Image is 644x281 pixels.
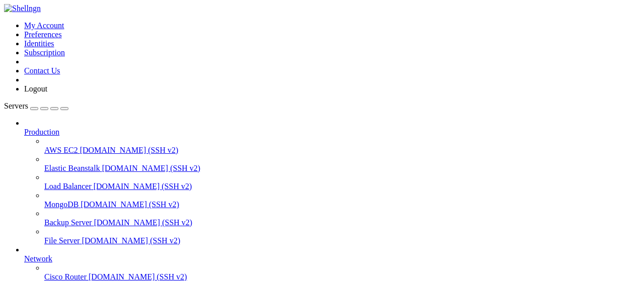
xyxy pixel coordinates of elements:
[44,200,640,209] a: MongoDB [DOMAIN_NAME] (SSH v2)
[44,236,640,245] a: File Server [DOMAIN_NAME] (SSH v2)
[4,102,68,110] a: Servers
[24,254,640,263] a: Network
[24,128,59,136] span: Production
[24,30,62,39] a: Preferences
[94,182,192,191] span: [DOMAIN_NAME] (SSH v2)
[44,236,80,245] span: File Server
[80,146,179,154] span: [DOMAIN_NAME] (SSH v2)
[44,227,640,245] li: File Server [DOMAIN_NAME] (SSH v2)
[24,21,64,30] a: My Account
[24,48,65,57] a: Subscription
[4,102,28,110] span: Servers
[24,84,47,93] a: Logout
[24,128,640,137] a: Production
[44,218,640,227] a: Backup Server [DOMAIN_NAME] (SSH v2)
[102,164,201,172] span: [DOMAIN_NAME] (SSH v2)
[44,173,640,191] li: Load Balancer [DOMAIN_NAME] (SSH v2)
[44,191,640,209] li: MongoDB [DOMAIN_NAME] (SSH v2)
[44,146,78,154] span: AWS EC2
[44,218,92,227] span: Backup Server
[44,209,640,227] li: Backup Server [DOMAIN_NAME] (SSH v2)
[89,272,187,281] span: [DOMAIN_NAME] (SSH v2)
[24,39,54,48] a: Identities
[44,164,640,173] a: Elastic Beanstalk [DOMAIN_NAME] (SSH v2)
[82,236,181,245] span: [DOMAIN_NAME] (SSH v2)
[44,200,78,209] span: MongoDB
[44,164,100,172] span: Elastic Beanstalk
[24,119,640,245] li: Production
[94,218,193,227] span: [DOMAIN_NAME] (SSH v2)
[44,137,640,155] li: AWS EC2 [DOMAIN_NAME] (SSH v2)
[24,254,52,263] span: Network
[4,4,41,13] img: Shellngn
[44,272,87,281] span: Cisco Router
[24,66,60,75] a: Contact Us
[80,200,179,209] span: [DOMAIN_NAME] (SSH v2)
[44,146,640,155] a: AWS EC2 [DOMAIN_NAME] (SSH v2)
[44,182,640,191] a: Load Balancer [DOMAIN_NAME] (SSH v2)
[44,182,92,191] span: Load Balancer
[44,155,640,173] li: Elastic Beanstalk [DOMAIN_NAME] (SSH v2)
